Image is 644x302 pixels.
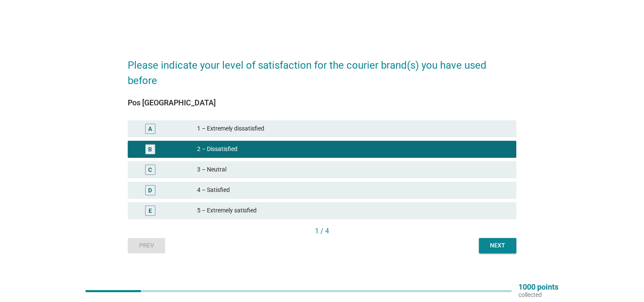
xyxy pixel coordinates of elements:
div: B [148,145,152,154]
p: collected [518,291,558,299]
h2: Please indicate your level of satisfaction for the courier brand(s) you have used before [128,49,516,88]
div: Next [486,241,509,250]
div: 1 / 4 [128,226,516,236]
div: D [148,186,152,195]
div: 5 – Extremely satisfied [197,206,509,216]
div: C [148,165,152,174]
button: Next [479,238,516,253]
div: 3 – Neutral [197,165,509,175]
div: 1 – Extremely dissatisfied [197,124,509,134]
div: E [149,206,152,215]
div: Pos [GEOGRAPHIC_DATA] [128,97,516,108]
div: A [148,124,152,133]
div: 4 – Satisfied [197,185,509,195]
div: 2 – Dissatisfied [197,144,509,154]
p: 1000 points [518,283,558,291]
